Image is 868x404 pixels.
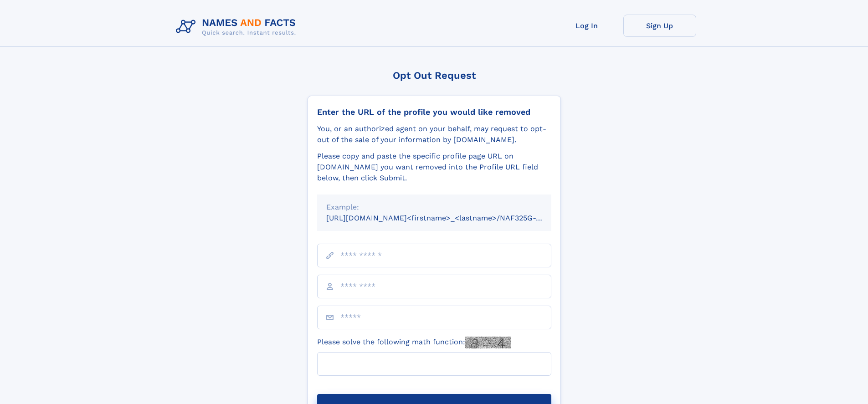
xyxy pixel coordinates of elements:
[550,15,623,37] a: Log In
[172,15,303,39] img: Logo Names and Facts
[317,337,511,348] label: Please solve the following math function:
[326,202,542,213] div: Example:
[317,123,551,145] div: You, or an authorized agent on your behalf, may request to opt-out of the sale of your informatio...
[326,214,569,222] small: [URL][DOMAIN_NAME]<firstname>_<lastname>/NAF325G-xxxxxxxx
[623,15,696,37] a: Sign Up
[317,151,551,184] div: Please copy and paste the specific profile page URL on [DOMAIN_NAME] you want removed into the Pr...
[308,70,561,81] div: Opt Out Request
[317,107,551,117] div: Enter the URL of the profile you would like removed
